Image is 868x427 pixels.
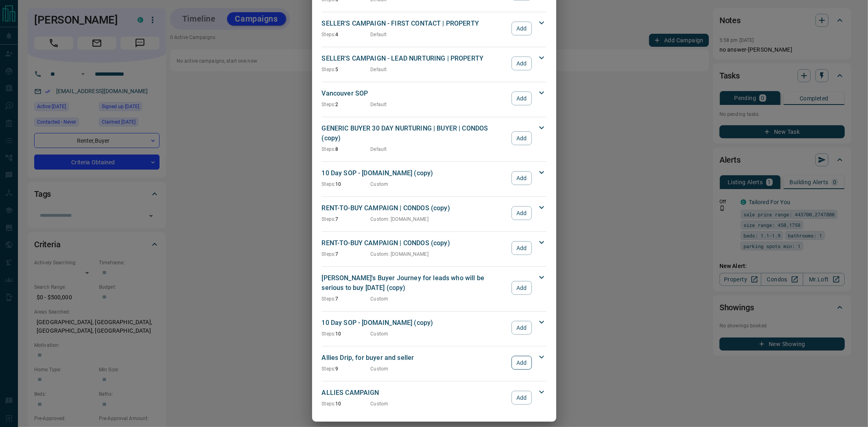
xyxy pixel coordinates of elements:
div: Allies Drip, for buyer and sellerSteps:9CustomAdd [322,351,547,374]
button: Add [512,241,531,255]
span: Steps: [322,251,336,257]
span: Steps: [322,216,336,222]
p: Default [371,146,387,153]
button: Add [512,22,531,35]
p: 10 [322,330,371,338]
p: RENT-TO-BUY CAMPAIGN | CONDOS (copy) [322,238,508,248]
button: Add [512,171,531,185]
p: Custom [371,400,389,407]
p: Vancouver SOP [322,89,508,98]
p: 5 [322,66,371,73]
p: ALLIES CAMPAIGN [322,388,508,398]
div: RENT-TO-BUY CAMPAIGN | CONDOS (copy)Steps:7Custom: [DOMAIN_NAME]Add [322,202,547,224]
div: RENT-TO-BUY CAMPAIGN | CONDOS (copy)Steps:7Custom: [DOMAIN_NAME]Add [322,237,547,259]
p: Default [371,31,387,38]
p: 4 [322,31,371,38]
p: GENERIC BUYER 30 DAY NURTURING | BUYER | CONDOS (copy) [322,124,508,143]
div: Vancouver SOPSteps:2DefaultAdd [322,87,547,110]
p: RENT-TO-BUY CAMPAIGN | CONDOS (copy) [322,203,508,213]
div: SELLER'S CAMPAIGN - LEAD NURTURING | PROPERTYSteps:5DefaultAdd [322,52,547,75]
div: 10 Day SOP - [DOMAIN_NAME] (copy)Steps:10CustomAdd [322,167,547,190]
button: Add [512,91,531,105]
div: [PERSON_NAME]'s Buyer Journey for leads who will be serious to buy [DATE] (copy)Steps:7CustomAdd [322,272,547,304]
p: Default [371,101,387,108]
div: 10 Day SOP - [DOMAIN_NAME] (copy)Steps:10CustomAdd [322,316,547,339]
span: Steps: [322,146,336,152]
span: Steps: [322,366,336,372]
p: [PERSON_NAME]'s Buyer Journey for leads who will be serious to buy [DATE] (copy) [322,273,508,293]
p: Custom : [DOMAIN_NAME] [371,251,429,258]
button: Add [512,281,531,295]
button: Add [512,57,531,70]
div: GENERIC BUYER 30 DAY NURTURING | BUYER | CONDOS (copy)Steps:8DefaultAdd [322,122,547,155]
button: Add [512,356,531,370]
div: ALLIES CAMPAIGNSteps:10CustomAdd [322,386,547,409]
p: Custom : [DOMAIN_NAME] [371,216,429,223]
p: 7 [322,216,371,223]
p: 2 [322,101,371,108]
button: Add [512,206,531,220]
div: SELLER'S CAMPAIGN - FIRST CONTACT | PROPERTYSteps:4DefaultAdd [322,17,547,40]
p: 10 [322,181,371,188]
button: Add [512,321,531,335]
p: 10 Day SOP - [DOMAIN_NAME] (copy) [322,168,508,178]
button: Add [512,391,531,405]
p: Custom [371,295,389,303]
p: Default [371,66,387,73]
button: Add [512,131,531,145]
span: Steps: [322,401,336,407]
p: 10 [322,400,371,407]
span: Steps: [322,181,336,187]
p: 9 [322,365,371,373]
span: Steps: [322,32,336,37]
p: SELLER'S CAMPAIGN - LEAD NURTURING | PROPERTY [322,54,508,63]
p: SELLER'S CAMPAIGN - FIRST CONTACT | PROPERTY [322,19,508,28]
p: Custom [371,330,389,338]
span: Steps: [322,102,336,107]
p: Allies Drip, for buyer and seller [322,353,508,363]
p: 8 [322,146,371,153]
p: 7 [322,251,371,258]
p: Custom [371,181,389,188]
span: Steps: [322,331,336,337]
p: 10 Day SOP - [DOMAIN_NAME] (copy) [322,318,508,328]
span: Steps: [322,67,336,72]
p: Custom [371,365,389,373]
p: 7 [322,295,371,303]
span: Steps: [322,296,336,302]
